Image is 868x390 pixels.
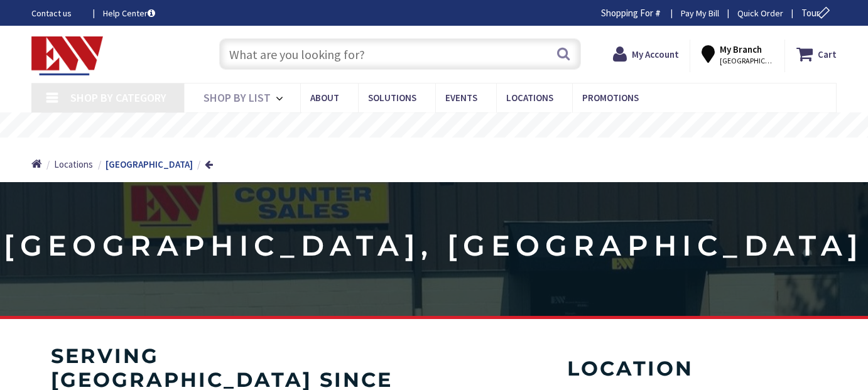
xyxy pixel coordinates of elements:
span: Locations [54,158,93,170]
a: Cart [796,43,837,65]
input: What are you looking for? [219,38,582,70]
span: [GEOGRAPHIC_DATA], [GEOGRAPHIC_DATA] [720,56,773,66]
img: Electrical Wholesalers, Inc. [31,36,103,75]
span: About [310,92,339,104]
a: Pay My Bill [681,7,719,19]
strong: My Branch [720,43,762,55]
strong: [GEOGRAPHIC_DATA] [106,158,193,170]
a: Contact us [31,7,83,19]
span: Shop By List [203,90,271,105]
span: Shopping For [601,7,653,19]
span: Tour [801,7,833,19]
span: Events [445,92,477,104]
span: Shop By Category [70,90,166,105]
strong: # [655,7,661,19]
strong: Cart [818,43,837,65]
a: Help Center [103,7,155,19]
a: Quick Order [737,7,783,19]
div: My Branch [GEOGRAPHIC_DATA], [GEOGRAPHIC_DATA] [702,43,773,65]
a: Locations [54,158,93,171]
span: Solutions [368,92,416,104]
h4: Location [459,357,802,381]
a: My Account [613,43,679,65]
span: Promotions [582,92,639,104]
span: Locations [506,92,553,104]
strong: My Account [632,48,679,60]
